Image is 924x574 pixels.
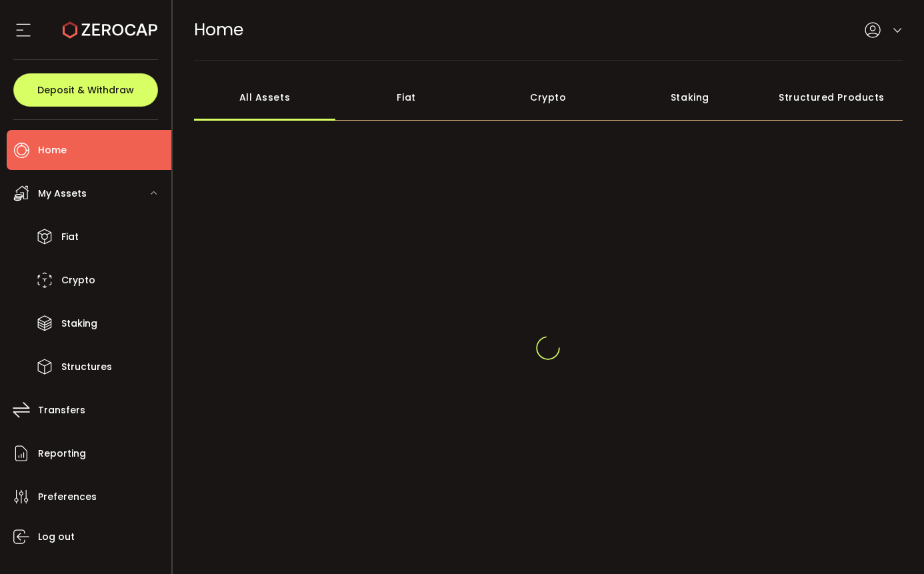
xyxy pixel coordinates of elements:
[61,227,79,247] span: Fiat
[477,74,619,121] div: Crypto
[38,184,87,203] span: My Assets
[194,74,336,121] div: All Assets
[61,314,97,333] span: Staking
[38,401,85,420] span: Transfers
[13,73,158,107] button: Deposit & Withdraw
[37,85,134,95] span: Deposit & Withdraw
[61,357,112,377] span: Structures
[38,141,67,160] span: Home
[38,527,75,547] span: Log out
[194,18,243,41] span: Home
[38,444,86,463] span: Reporting
[61,271,95,290] span: Crypto
[38,487,97,507] span: Preferences
[761,74,903,121] div: Structured Products
[335,74,477,121] div: Fiat
[619,74,761,121] div: Staking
